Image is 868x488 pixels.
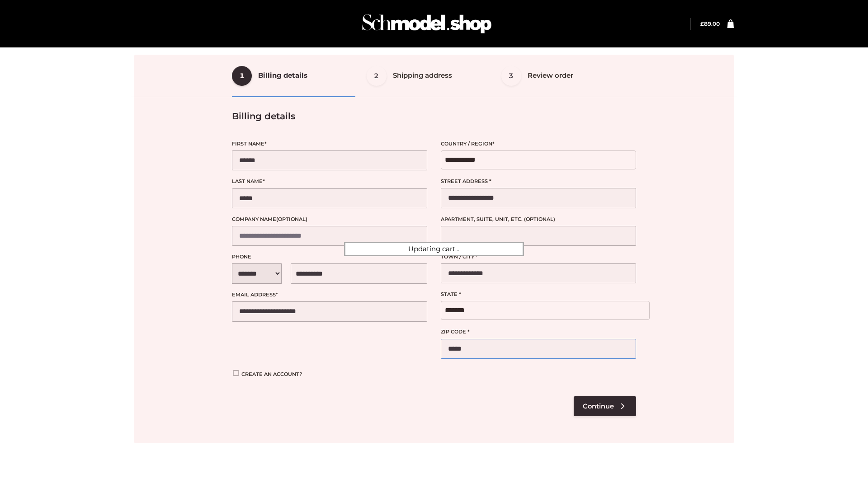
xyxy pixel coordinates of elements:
span: £ [700,20,704,27]
bdi: 89.00 [700,20,720,27]
img: Schmodel Admin 964 [359,6,495,42]
div: Updating cart... [344,242,524,256]
a: £89.00 [700,20,720,27]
